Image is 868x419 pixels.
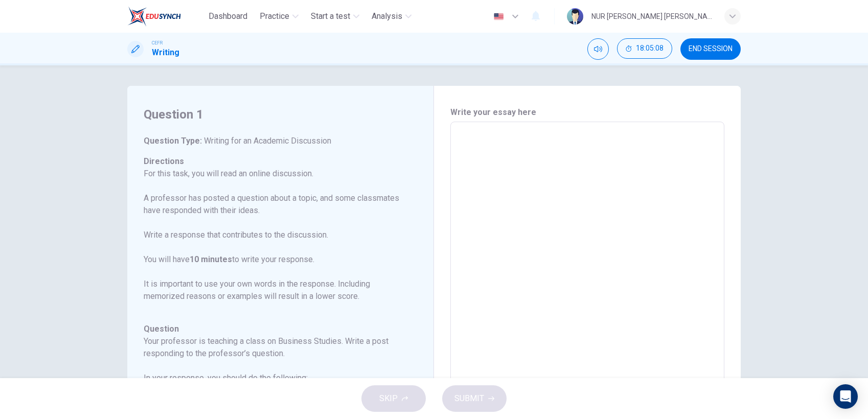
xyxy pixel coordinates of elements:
[617,38,672,59] button: 18:05:08
[152,46,179,59] h1: Writing
[144,155,405,315] h6: Directions
[689,45,733,53] span: END SESSION
[204,7,252,26] button: Dashboard
[144,106,405,123] h4: Question 1
[680,38,741,60] button: END SESSION
[311,10,350,22] span: Start a test
[190,254,232,264] b: 10 minutes
[587,38,609,60] div: Mute
[450,106,724,119] h6: Write your essay here
[591,10,712,22] div: NUR [PERSON_NAME] [PERSON_NAME]
[152,39,163,46] span: CEFR
[372,10,402,22] span: Analysis
[127,6,204,27] a: EduSynch logo
[144,168,405,302] p: For this task, you will read an online discussion. A professor has posted a question about a topi...
[567,8,583,25] img: Profile picture
[144,372,405,409] h6: In your response, you should do the following: • Express and support your personal opinion • Make...
[209,10,247,22] span: Dashboard
[617,38,672,60] div: Hide
[144,135,405,147] h6: Question Type :
[256,7,303,26] button: Practice
[636,44,664,53] span: 18:05:08
[127,6,181,27] img: EduSynch logo
[833,384,858,409] div: Open Intercom Messenger
[368,7,416,26] button: Analysis
[144,335,405,360] h6: Your professor is teaching a class on Business Studies. Write a post responding to the professor’...
[307,7,363,26] button: Start a test
[260,10,289,22] span: Practice
[202,136,331,146] span: Writing for an Academic Discussion
[144,323,405,335] h6: Question
[492,13,505,20] img: en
